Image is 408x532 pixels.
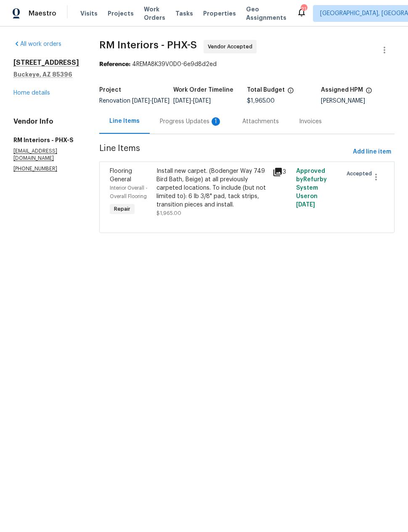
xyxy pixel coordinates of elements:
[173,98,191,104] span: [DATE]
[99,61,130,67] b: Reference:
[80,9,98,18] span: Visits
[156,167,268,209] div: Install new carpet. (Bodenger Way 749 Bird Bath, Beige) at all previously carpeted locations. To ...
[144,5,165,22] span: Work Orders
[13,136,79,144] h5: RM Interiors - PHX-S
[173,87,233,93] h5: Work Order Timeline
[353,147,391,157] span: Add line item
[193,98,211,104] span: [DATE]
[321,98,395,104] div: [PERSON_NAME]
[242,117,279,126] div: Attachments
[212,117,220,126] div: 1
[99,144,350,160] span: Line Items
[247,98,275,104] span: $1,965.00
[299,117,322,126] div: Invoices
[132,98,150,104] span: [DATE]
[13,117,79,126] h4: Vendor Info
[347,169,375,178] span: Accepted
[296,168,327,208] span: Approved by Refurby System User on
[175,11,193,16] span: Tasks
[160,117,222,126] div: Progress Updates
[13,90,50,96] a: Home details
[301,5,307,13] div: 21
[111,205,134,213] span: Repair
[287,87,294,98] span: The total cost of line items that have been proposed by Opendoor. This sum includes line items th...
[29,9,56,18] span: Maestro
[110,185,148,199] span: Interior Overall - Overall Flooring
[109,117,140,125] div: Line Items
[110,168,132,183] span: Flooring General
[247,87,285,93] h5: Total Budget
[132,98,170,104] span: -
[273,167,291,177] div: 3
[99,98,170,104] span: Renovation
[99,87,121,93] h5: Project
[13,41,61,47] a: All work orders
[321,87,363,93] h5: Assigned HPM
[350,144,395,160] button: Add line item
[366,87,372,98] span: The hpm assigned to this work order.
[246,5,286,22] span: Geo Assignments
[152,98,170,104] span: [DATE]
[156,211,181,216] span: $1,965.00
[99,40,197,50] span: RM Interiors - PHX-S
[203,9,236,18] span: Properties
[108,9,134,18] span: Projects
[208,42,256,51] span: Vendor Accepted
[296,202,315,208] span: [DATE]
[99,60,395,69] div: 4REMA8K39V0D0-6e9d8d2ed
[173,98,211,104] span: -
